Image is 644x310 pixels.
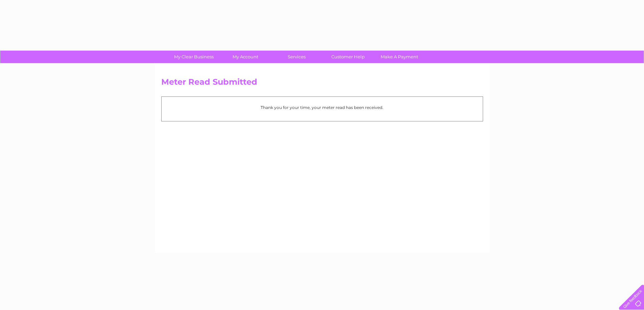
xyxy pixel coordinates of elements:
[372,51,427,63] a: Make A Payment
[161,77,483,90] h2: Meter Read Submitted
[217,51,273,63] a: My Account
[269,51,325,63] a: Services
[165,104,479,111] p: Thank you for your time, your meter read has been received.
[320,51,376,63] a: Customer Help
[166,51,222,63] a: My Clear Business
